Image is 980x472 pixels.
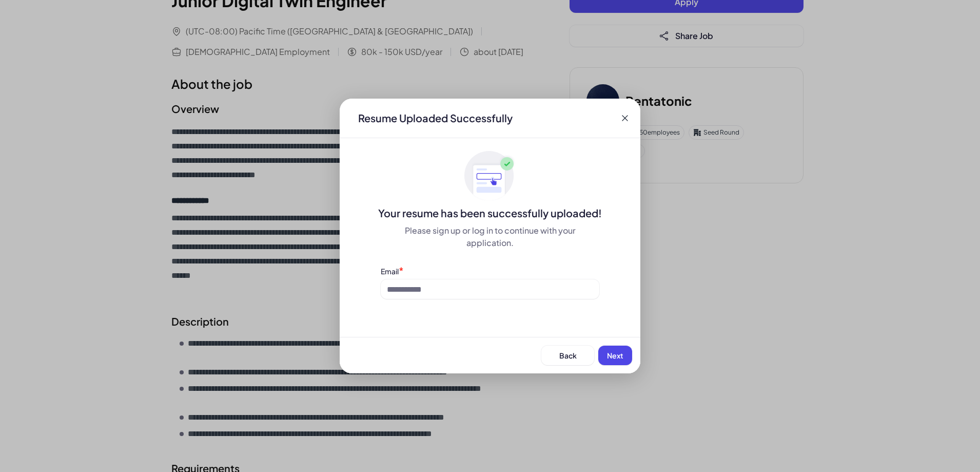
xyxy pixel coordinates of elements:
[598,346,632,365] button: Next
[464,150,516,202] img: ApplyedMaskGroup3.svg
[541,346,594,365] button: Back
[340,206,640,220] div: Your resume has been successfully uploaded!
[559,351,577,360] span: Back
[381,224,599,249] div: Please sign up or log in to continue with your application.
[350,111,521,125] div: Resume Uploaded Successfully
[381,267,399,276] label: Email
[607,351,623,360] span: Next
